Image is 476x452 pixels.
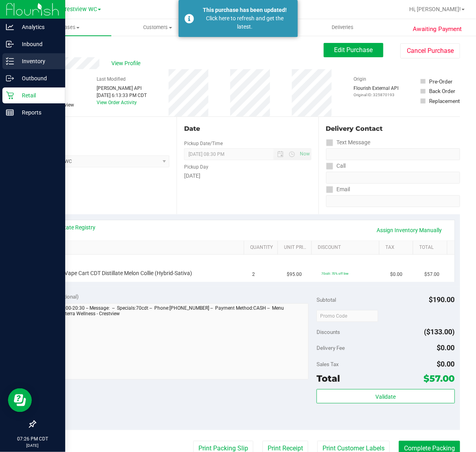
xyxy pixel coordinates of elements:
a: View State Registry [48,223,96,231]
div: Back Order [429,87,456,95]
span: 2 [253,271,255,278]
span: Hi, [PERSON_NAME]! [409,6,461,12]
a: Deliveries [296,19,389,36]
label: Call [326,160,346,172]
input: Format: (999) 999-9999 [326,172,460,184]
span: $190.00 [429,295,455,304]
span: Subtotal [317,297,336,303]
span: 70cdt: 70% off line [321,272,349,275]
label: Pickup Day [184,163,208,171]
div: Click here to refresh and get the latest. [198,14,292,31]
p: Inbound [14,39,62,49]
span: $95.00 [287,271,302,278]
a: Tax [386,244,410,251]
span: FT 1g Vape Cart CDT Distillate Melon Collie (Hybrid-Sativa) [50,270,192,277]
span: Crestview WC [61,6,97,13]
span: Validate [375,394,396,400]
span: Awaiting Payment [413,25,462,34]
inline-svg: Reports [6,109,14,116]
span: Sales Tax [317,361,339,367]
button: Edit Purchase [324,43,383,57]
div: [PERSON_NAME] API [97,85,147,92]
p: Reports [14,108,62,117]
span: $0.00 [437,360,455,368]
label: Pickup Date/Time [184,140,223,147]
p: Outbound [14,74,62,83]
div: Flourish External API [354,85,398,98]
iframe: Resource center [8,388,32,412]
a: SKU [47,244,241,251]
inline-svg: Analytics [6,23,14,31]
div: Replacement [429,97,460,105]
span: ($133.00) [424,328,455,336]
span: Customers [112,24,203,31]
div: Date [184,124,311,134]
span: Discounts [317,325,340,339]
button: Cancel Purchase [400,43,460,58]
a: Total [420,244,444,251]
span: Purchases [19,24,111,31]
label: Origin [354,76,366,83]
p: Original ID: 325870193 [354,92,398,98]
a: Assign Inventory Manually [372,223,447,237]
span: $57.00 [425,271,440,278]
a: Customers [111,19,204,36]
inline-svg: Inbound [6,40,14,48]
label: Email [326,184,350,195]
div: Delivery Contact [326,124,460,134]
span: $0.00 [437,343,455,352]
inline-svg: Outbound [6,74,14,82]
input: Promo Code [317,310,378,322]
span: Edit Purchase [334,46,373,54]
label: Last Modified [97,76,126,83]
p: Retail [14,91,62,100]
button: Validate [317,389,455,404]
p: 07:26 PM CDT [4,435,62,442]
a: Purchases [19,19,111,36]
label: Text Message [326,137,371,148]
span: $57.00 [424,373,455,384]
p: Analytics [14,22,62,32]
a: View Order Activity [97,100,137,105]
span: View Profile [111,59,143,68]
input: Format: (999) 999-9999 [326,148,460,160]
a: Quantity [250,244,274,251]
div: This purchase has been updated! [198,6,292,14]
span: $0.00 [390,271,402,278]
p: Inventory [14,56,62,66]
div: [DATE] 6:13:33 PM CDT [97,92,147,99]
inline-svg: Inventory [6,57,14,65]
span: Delivery Fee [317,345,345,351]
inline-svg: Retail [6,91,14,99]
p: [DATE] [4,442,62,448]
div: Pre-Order [429,78,453,85]
span: Total [317,373,340,384]
span: Deliveries [321,24,364,31]
a: Unit Price [284,244,309,251]
div: [DATE] [184,172,311,180]
a: Discount [318,244,377,251]
div: Location [35,124,169,134]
